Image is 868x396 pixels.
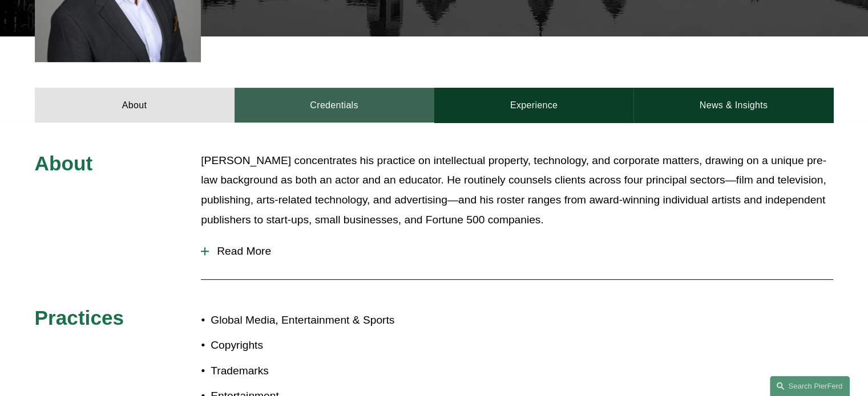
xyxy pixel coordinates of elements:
p: Copyrights [211,336,434,356]
span: About [35,152,93,174]
p: Trademarks [211,361,434,381]
p: Global Media, Entertainment & Sports [211,311,434,330]
a: News & Insights [633,88,833,122]
a: Experience [434,88,634,122]
a: Search this site [770,376,850,396]
a: Credentials [235,88,434,122]
p: [PERSON_NAME] concentrates his practice on intellectual property, technology, and corporate matte... [201,151,833,230]
span: Practices [35,307,124,329]
span: Read More [209,245,833,258]
button: Read More [201,236,833,266]
a: About [35,88,235,122]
